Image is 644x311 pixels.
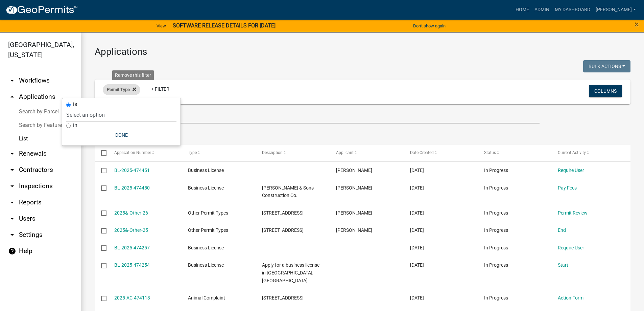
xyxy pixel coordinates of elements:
[114,227,148,233] a: 2025&-Other-25
[8,247,16,255] i: help
[262,295,304,301] span: Anonymous&203 Wellington Way
[589,85,622,97] button: Columns
[484,185,508,191] span: In Progress
[404,145,478,161] datatable-header-cell: Date Created
[188,227,228,233] span: Other Permit Types
[410,150,434,155] span: Date Created
[154,20,169,31] a: View
[484,227,508,233] span: In Progress
[484,245,508,250] span: In Progress
[558,295,583,301] a: Action Form
[8,182,16,190] i: arrow_drop_down
[484,168,508,173] span: In Progress
[336,185,372,191] span: Vernon Smith
[73,102,77,107] label: is
[146,83,175,95] a: + Filter
[558,262,568,268] a: Start
[558,245,584,250] a: Require User
[8,215,16,223] i: arrow_drop_down
[336,227,372,233] span: Tammie
[558,168,584,173] a: Require User
[330,145,404,161] datatable-header-cell: Applicant
[593,3,639,16] a: [PERSON_NAME]
[410,262,424,268] span: 09/05/2025
[410,245,424,250] span: 09/05/2025
[336,168,372,173] span: Tammie
[336,210,372,216] span: Tammie
[635,20,639,28] button: Close
[583,60,630,72] button: Bulk Actions
[8,76,16,85] i: arrow_drop_down
[410,210,424,216] span: 09/05/2025
[262,210,304,216] span: 640 GA HWY 128
[410,168,424,173] span: 09/05/2025
[8,166,16,174] i: arrow_drop_down
[336,150,354,155] span: Applicant
[73,123,77,128] label: in
[188,262,224,268] span: Business License
[558,150,586,155] span: Current Activity
[114,150,151,155] span: Application Number
[410,185,424,191] span: 09/05/2025
[410,295,424,301] span: 09/05/2025
[188,295,225,301] span: Animal Complaint
[8,150,16,158] i: arrow_drop_down
[108,145,182,161] datatable-header-cell: Application Number
[182,145,256,161] datatable-header-cell: Type
[484,210,508,216] span: In Progress
[552,3,593,16] a: My Dashboard
[484,262,508,268] span: In Progress
[256,145,330,161] datatable-header-cell: Description
[95,145,108,161] datatable-header-cell: Select
[114,295,150,301] a: 2025-AC-474113
[262,262,319,283] span: Apply for a business license in Crawford County, GA
[173,22,276,29] strong: SOFTWARE RELEASE DETAILS FOR [DATE]
[262,150,283,155] span: Description
[513,3,532,16] a: Home
[484,150,496,155] span: Status
[188,150,197,155] span: Type
[114,185,150,191] a: BL-2025-474450
[188,168,224,173] span: Business License
[262,227,304,233] span: 260 DEERWOOD CIR
[8,231,16,239] i: arrow_drop_down
[558,185,577,191] a: Pay Fees
[410,20,448,31] button: Don't show again
[484,295,508,301] span: In Progress
[410,227,424,233] span: 09/05/2025
[188,245,224,250] span: Business License
[635,20,639,29] span: ×
[114,210,148,216] a: 2025&-Other-26
[95,110,540,124] input: Search for applications
[558,227,566,233] a: End
[66,129,176,141] button: Done
[188,185,224,191] span: Business License
[114,262,150,268] a: BL-2025-474254
[8,198,16,206] i: arrow_drop_down
[188,210,228,216] span: Other Permit Types
[558,210,588,216] a: Permit Review
[262,185,314,198] span: Vernon Smith & Sons Construction Co.
[477,145,551,161] datatable-header-cell: Status
[532,3,552,16] a: Admin
[114,245,150,250] a: BL-2025-474257
[107,87,130,92] span: Permit Type
[95,46,630,58] h3: Applications
[551,145,625,161] datatable-header-cell: Current Activity
[112,70,154,80] div: Remove this filter
[8,93,16,101] i: arrow_drop_up
[114,168,150,173] a: BL-2025-474451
